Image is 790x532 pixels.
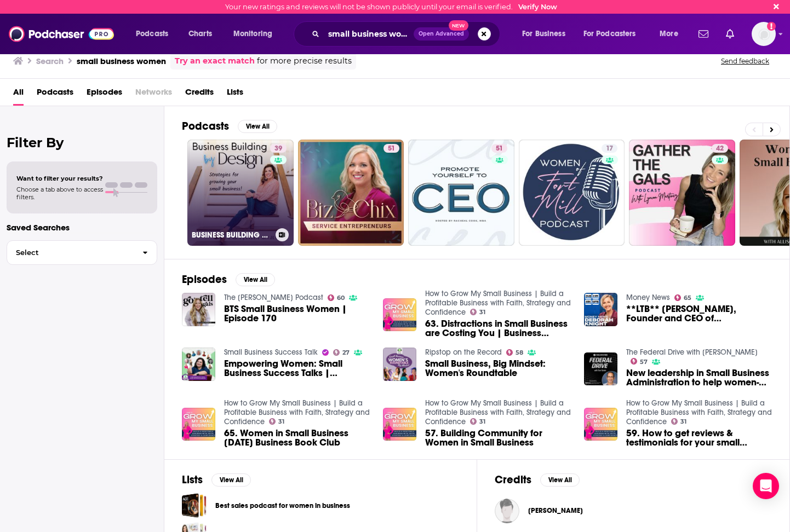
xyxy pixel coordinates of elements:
a: 60 [328,294,345,301]
img: Podchaser - Follow, Share and Rate Podcasts [9,24,114,44]
span: Choose a tab above to access filters. [16,186,103,201]
a: 63. Distractions in Small Business are Costing You | Business Strategy for Women in Small Business [383,298,416,332]
a: Show notifications dropdown [722,25,739,43]
span: 39 [274,143,282,154]
a: 31 [269,418,285,425]
a: Credits [185,83,214,106]
button: View All [236,273,275,286]
span: Monitoring [233,26,272,42]
button: View All [211,473,251,487]
img: BTS Small Business Women | Episode 170 [182,293,215,326]
h2: Filter By [7,135,157,151]
span: Empowering Women: Small Business Success Talks | Celebrating [DATE] with [PERSON_NAME]! [224,359,370,378]
a: Ripstop on the Record [425,348,502,357]
img: User Profile [752,22,776,46]
span: 60 [337,296,345,300]
span: For Business [522,26,565,42]
button: open menu [226,25,287,43]
a: 31 [671,418,687,425]
a: **LTB** Amanda Rose, Founder and CEO of Entrepreneurial & Small Business Women Australia [626,304,772,323]
button: Send feedback [718,56,772,66]
a: Best sales podcast for women in business [182,493,207,518]
a: ListsView All [182,473,251,487]
span: [PERSON_NAME] [528,506,583,515]
span: Open Advanced [419,31,464,37]
button: open menu [128,25,182,43]
a: 31 [470,418,486,425]
a: Money News [626,293,670,302]
a: How to Grow My Small Business | Build a Profitable Business with Faith, Strategy and Confidence [425,398,571,426]
img: 59. How to get reviews & testimonials for your small business | Reputation Marketing tips for wom... [584,408,617,441]
span: 31 [278,419,284,424]
svg: Email not verified [767,22,776,31]
a: 51 [383,144,399,153]
a: 51 [408,140,514,246]
a: 27 [333,349,350,356]
span: 31 [680,419,686,424]
span: 65. Women in Small Business [DATE] Business Book Club [224,429,370,447]
span: 31 [479,419,485,424]
a: 39BUSINESS BUILDING BY DESIGN -Time Management, Starting a Small business, Women Entrepreneurship... [187,140,294,246]
h2: Lists [182,473,203,487]
span: 57. Building Community for Women in Small Business [425,429,571,447]
a: 58 [506,349,524,356]
span: Charts [188,26,212,42]
p: Saved Searches [7,222,157,233]
span: Networks [135,83,172,106]
span: For Podcasters [583,26,636,42]
a: CreditsView All [495,473,580,487]
span: 31 [479,310,485,315]
a: How to Grow My Small Business | Build a Profitable Business with Faith, Strategy and Confidence [626,398,772,426]
a: 57. Building Community for Women in Small Business [383,408,416,441]
img: Diane Rolston [495,499,519,523]
span: Episodes [87,83,122,106]
a: Verify Now [518,3,557,11]
button: Select [7,240,157,265]
span: **LTB** [PERSON_NAME], Founder and CEO of Entrepreneurial & Small Business Women [GEOGRAPHIC_DATA] [626,304,772,323]
button: View All [238,120,277,133]
a: The Federal Drive with Terry Gerton [626,348,758,357]
button: View All [540,473,580,487]
span: New [449,20,468,31]
h3: BUSINESS BUILDING BY DESIGN -Time Management, Starting a Small business, Women Entrepreneurship, ... [192,230,271,240]
span: 57 [640,360,648,365]
a: 65. Women in Small Business March 2025 Business Book Club [224,429,370,447]
button: open menu [576,25,652,43]
a: How to Grow My Small Business | Build a Profitable Business with Faith, Strategy and Confidence [425,289,571,317]
h2: Credits [495,473,531,487]
h2: Podcasts [182,119,229,133]
a: BTS Small Business Women | Episode 170 [224,304,370,323]
span: Podcasts [136,26,168,42]
img: New leadership in Small Business Administration to help women-owned small businesses [584,352,617,386]
span: Select [7,249,134,256]
img: 65. Women in Small Business March 2025 Business Book Club [182,408,215,441]
a: 51 [298,140,404,246]
h3: small business women [77,56,166,66]
span: 27 [342,350,350,355]
img: Empowering Women: Small Business Success Talks | Celebrating Women's History Month with Christy S... [182,348,215,381]
a: 31 [470,309,486,315]
img: Small Business, Big Mindset: Women's Roundtable [383,348,416,381]
span: 51 [388,143,395,154]
a: 51 [491,144,507,153]
div: Open Intercom Messenger [753,473,779,499]
a: 17 [602,144,617,153]
span: Want to filter your results? [16,175,103,182]
button: Open AdvancedNew [414,27,469,41]
a: 17 [519,140,625,246]
a: 39 [270,144,287,153]
a: 63. Distractions in Small Business are Costing You | Business Strategy for Women in Small Business [425,319,571,338]
a: Lists [227,83,243,106]
span: 59. How to get reviews & testimonials for your small business | Reputation Marketing tips for wom... [626,429,772,447]
span: 65 [684,296,691,300]
a: Diane Rolston [528,506,583,515]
